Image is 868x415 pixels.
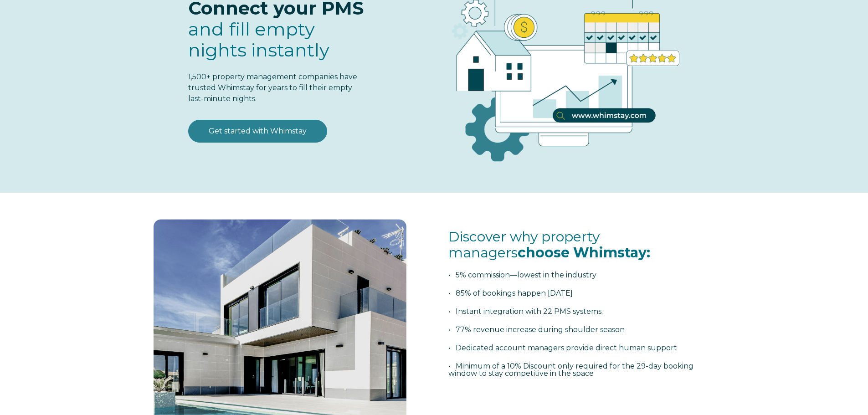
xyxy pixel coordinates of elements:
[448,307,603,316] span: • Instant integration with 22 PMS systems.
[448,271,596,279] span: • 5% commission—lowest in the industry
[188,72,357,103] span: 1,500+ property management companies have trusted Whimstay for years to fill their empty last-min...
[448,325,625,334] span: • 77% revenue increase during shoulder season
[448,289,573,297] span: • 85% of bookings happen [DATE]
[188,18,329,61] span: and
[188,120,327,143] a: Get started with Whimstay
[448,362,693,378] span: • Minimum of a 10% Discount only required for the 29-day booking window to stay competitive in th...
[448,228,650,261] span: Discover why property managers
[188,18,329,61] span: fill empty nights instantly
[448,343,677,352] span: • Dedicated account managers provide direct human support
[518,244,650,261] span: choose Whimstay:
